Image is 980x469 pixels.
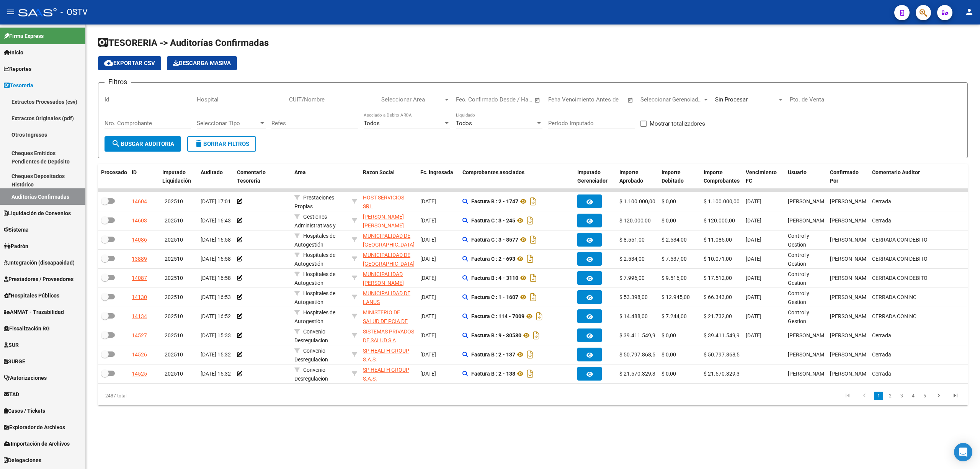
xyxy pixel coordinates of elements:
[363,327,414,343] div: - 30592558951
[294,367,328,382] span: Convenio Desregulacion
[471,332,521,338] strong: Factura B : 9 - 30580
[360,164,417,190] datatable-header-cell: Razon Social
[363,328,414,343] span: SISTEMAS PRIVADOS DE SALUD S A
[4,48,23,57] span: Inicio
[201,217,231,224] span: [DATE] 16:43
[363,251,414,267] div: - 30999051983
[743,164,785,190] datatable-header-cell: Vencimiento FC
[907,389,919,402] li: page 4
[132,350,147,359] div: 14526
[165,371,183,377] span: 202510
[111,141,174,147] span: Buscar Auditoria
[420,217,436,224] span: [DATE]
[363,309,408,333] span: MINISTERIO DE SALUD DE PCIA DE BSAS
[294,194,334,209] span: Prestaciones Propias
[704,198,740,204] span: $ 1.100.000,00
[528,291,538,303] i: Descargar documento
[420,332,436,338] span: [DATE]
[830,332,871,338] span: [PERSON_NAME]
[187,136,256,152] button: Borrar Filtros
[363,366,414,382] div: - 30715935933
[619,198,655,204] span: $ 1.100.000,00
[931,392,946,400] a: go to next page
[4,226,29,234] span: Sistema
[420,275,436,281] span: [DATE]
[4,81,33,90] span: Tesorería
[201,351,231,358] span: [DATE] 15:32
[4,308,64,316] span: ANMAT - Trazabilidad
[294,252,335,267] span: Hospitales de Autogestión
[528,272,538,284] i: Descargar documento
[701,164,743,190] datatable-header-cell: Importe Comprobantes
[661,332,676,338] span: $ 0,00
[4,258,75,267] span: Integración (discapacidad)
[661,198,676,204] span: $ 0,00
[788,233,813,274] span: Control y Gestion Hospitales Públicos (OSTV)
[194,139,203,148] mat-icon: delete
[661,256,687,262] span: $ 7.537,00
[4,65,31,73] span: Reportes
[788,252,813,293] span: Control y Gestion Hospitales Públicos (OSTV)
[104,58,113,67] mat-icon: cloud_download
[471,237,518,243] strong: Factura C : 3 - 8577
[363,193,414,209] div: - 33712005969
[159,164,198,190] datatable-header-cell: Imputado Liquidación
[616,164,658,190] datatable-header-cell: Importe Aprobado
[456,96,487,103] input: Fecha inicio
[830,313,871,319] span: [PERSON_NAME]
[294,271,335,286] span: Hospitales de Autogestión
[420,237,436,243] span: [DATE]
[746,275,761,281] span: [DATE]
[626,96,635,105] button: Open calendar
[788,198,829,204] span: [PERSON_NAME]
[534,310,544,322] i: Descargar documento
[165,198,183,204] span: 202510
[363,367,409,382] span: SP HEALTH GROUP S.A.S.
[462,169,524,175] span: Comprobantes asociados
[746,332,761,338] span: [DATE]
[872,332,891,338] span: Cerrada
[788,309,813,350] span: Control y Gestion Hospitales Públicos (OSTV)
[456,120,472,127] span: Todos
[363,270,414,286] div: - 30999012333
[830,256,871,262] span: [PERSON_NAME]
[132,331,147,340] div: 14527
[746,169,777,184] span: Vencimiento FC
[830,351,871,358] span: [PERSON_NAME]
[201,332,231,338] span: [DATE] 15:33
[201,169,223,175] span: Auditado
[704,313,732,319] span: $ 21.732,00
[704,351,743,358] span: $ 50.797.868,50
[746,217,761,224] span: [DATE]
[165,332,183,338] span: 202510
[471,371,515,377] strong: Factura B : 2 - 138
[363,252,415,276] span: MUNICIPALIDAD DE [GEOGRAPHIC_DATA][PERSON_NAME]
[98,164,129,190] datatable-header-cell: Procesado
[4,440,70,448] span: Importación de Archivos
[294,348,328,363] span: Convenio Desregulacion
[471,217,515,224] strong: Factura C : 3 - 245
[201,294,231,300] span: [DATE] 16:53
[873,389,884,402] li: page 1
[417,164,459,190] datatable-header-cell: Fc. Ingresada
[132,169,137,175] span: ID
[746,256,761,262] span: [DATE]
[105,77,131,87] h3: Filtros
[830,275,871,281] span: [PERSON_NAME]
[785,164,827,190] datatable-header-cell: Usuario
[619,294,648,300] span: $ 53.398,00
[788,371,829,377] span: [PERSON_NAME]
[704,256,732,262] span: $ 10.071,00
[884,389,896,402] li: page 2
[294,214,336,237] span: Gestiones Administrativas y Otros
[294,290,335,305] span: Hospitales de Autogestión
[4,275,73,283] span: Prestadores / Proveedores
[201,198,231,204] span: [DATE] 17:01
[132,255,147,263] div: 13889
[363,169,395,175] span: Razon Social
[830,198,871,204] span: [PERSON_NAME]
[420,371,436,377] span: [DATE]
[704,275,732,281] span: $ 17.512,00
[704,237,732,243] span: $ 11.085,00
[704,294,732,300] span: $ 66.343,00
